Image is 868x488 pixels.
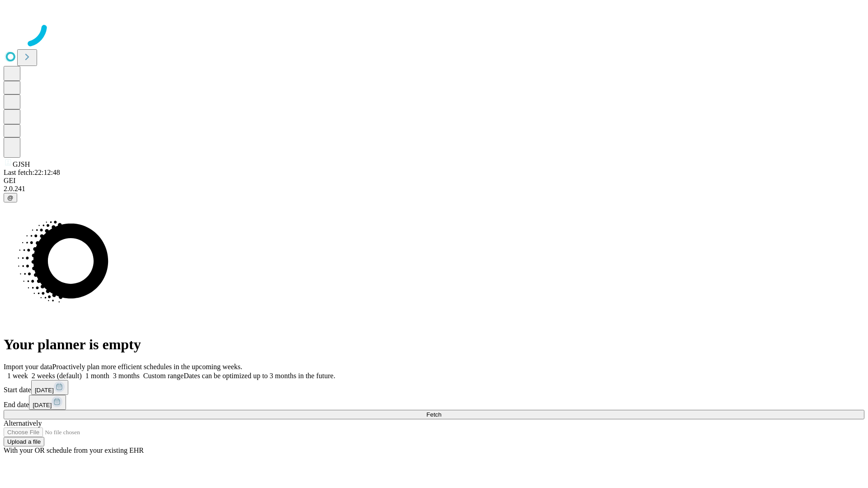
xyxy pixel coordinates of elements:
[35,387,54,394] span: [DATE]
[32,372,82,380] span: 2 weeks (default)
[7,372,28,380] span: 1 week
[4,169,60,176] span: Last fetch: 22:12:48
[4,410,864,419] button: Fetch
[52,363,242,371] span: Proactively plan more efficient schedules in the upcoming weeks.
[13,160,30,168] span: GJSH
[33,402,52,408] span: [DATE]
[29,395,66,410] button: [DATE]
[143,372,184,380] span: Custom range
[4,419,42,427] span: Alternatively
[113,372,140,380] span: 3 months
[4,395,864,410] div: End date
[4,363,52,371] span: Import your data
[4,446,144,454] span: With your OR schedule from your existing EHR
[4,380,864,395] div: Start date
[4,193,17,202] button: @
[4,437,44,446] button: Upload a file
[184,372,335,380] span: Dates can be optimized up to 3 months in the future.
[4,185,864,193] div: 2.0.241
[4,336,864,353] h1: Your planner is empty
[426,411,441,418] span: Fetch
[85,372,109,380] span: 1 month
[31,380,68,395] button: [DATE]
[4,177,864,185] div: GEI
[7,194,14,201] span: @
